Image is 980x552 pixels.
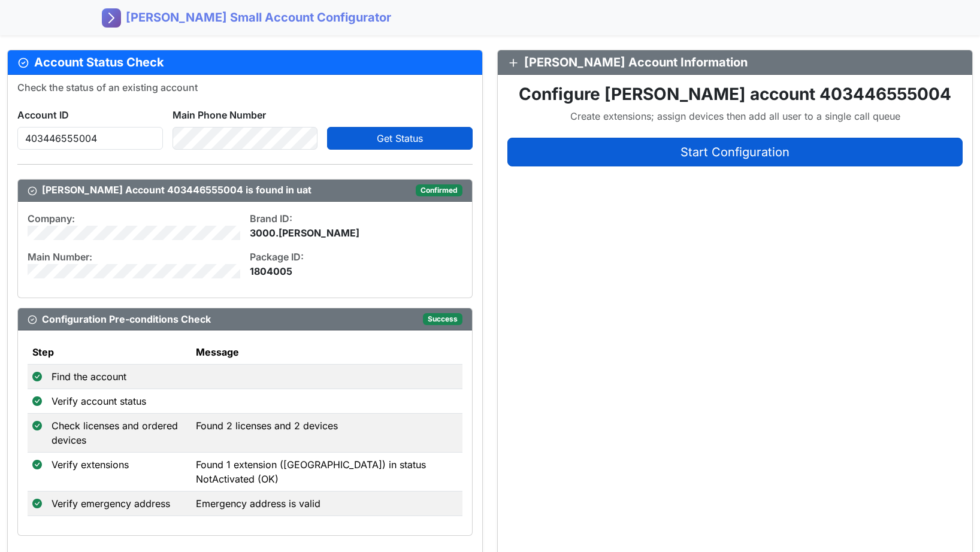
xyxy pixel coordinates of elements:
[173,108,266,122] label: Main Phone Number
[680,145,790,159] span: Start Configuration
[191,340,462,365] th: Message
[250,226,462,240] div: 3000.[PERSON_NAME]
[47,453,191,492] td: Verify extensions
[507,138,963,166] button: Start Configuration
[416,184,462,196] span: Confirmed
[28,213,75,225] span: Company:
[47,365,191,389] td: Find the account
[28,184,311,196] h6: [PERSON_NAME] Account 403446555004 is found in uat
[191,492,462,516] td: Emergency address is valid
[250,213,292,225] span: Brand ID:
[423,313,462,325] span: Success
[507,55,963,69] h5: [PERSON_NAME] Account Information
[47,389,191,414] td: Verify account status
[191,453,462,492] td: Found 1 extension ([GEOGRAPHIC_DATA]) in status NotActivated (OK)
[191,414,462,453] td: Found 2 licenses and 2 devices
[17,127,163,150] input: Enter account ID
[327,127,473,150] button: Get Status
[126,8,391,26] span: [PERSON_NAME] Small Account Configurator
[17,108,69,122] label: Account ID
[507,109,963,123] p: Create extensions; assign devices then add all user to a single call queue
[250,251,304,263] span: Package ID:
[47,414,191,453] td: Check licenses and ordered devices
[28,251,92,263] span: Main Number:
[47,492,191,516] td: Verify emergency address
[17,82,473,93] h6: Check the status of an existing account
[17,55,473,69] h5: Account Status Check
[28,314,211,325] h6: Configuration Pre-conditions Check
[102,5,391,31] a: [PERSON_NAME] Small Account Configurator
[507,84,963,105] h3: Configure [PERSON_NAME] account 403446555004
[28,340,191,365] th: Step
[250,264,462,278] div: 1804005
[377,132,423,144] span: Get Status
